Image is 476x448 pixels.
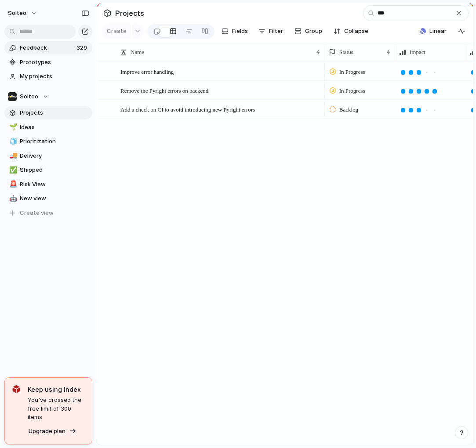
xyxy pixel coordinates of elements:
div: 🚨 [9,179,15,189]
span: Upgrade plan [29,427,65,436]
div: 🌱 [9,122,15,132]
a: Prototypes [4,56,92,69]
span: 329 [76,43,89,52]
span: Create view [20,209,54,217]
span: Risk View [20,180,89,189]
a: 🤖New view [4,192,92,205]
a: 🌱Ideas [4,121,92,134]
span: Prototypes [20,58,89,67]
span: Status [339,48,353,57]
button: Upgrade plan [26,425,79,437]
span: Feedback [20,43,74,52]
span: Collapse [344,27,368,36]
span: In Progress [339,68,365,76]
span: Delivery [20,152,89,160]
button: 🌱 [8,123,17,132]
span: In Progress [339,87,365,95]
button: 🚨 [8,180,17,189]
button: Solteo [4,90,92,103]
span: solteo [8,9,26,18]
span: Linear [429,27,447,36]
span: Backlog [339,105,358,114]
span: You've crossed the free limit of 300 items [28,396,85,422]
button: ✅ [8,166,17,174]
a: My projects [4,70,92,83]
span: Impact [410,48,425,57]
button: Create view [4,206,92,220]
a: 🚨Risk View [4,178,92,191]
button: Fields [218,24,251,38]
div: 🚚 [9,151,15,161]
button: solteo [4,6,42,20]
button: 🤖 [8,194,17,203]
button: Group [290,24,327,38]
a: 🧊Prioritization [4,135,92,148]
span: Projects [113,5,146,21]
div: 🤖 [9,194,15,204]
span: Add a check on CI to avoid introducing new Pyright errors [120,104,255,114]
span: Solteo [20,92,38,101]
a: Feedback329 [4,41,92,54]
span: Keep using Index [28,385,85,394]
span: Name [131,48,144,57]
a: ✅Shipped [4,163,92,177]
a: 🚚Delivery [4,149,92,163]
span: Filter [269,27,283,36]
span: Projects [20,108,89,117]
button: 🚚 [8,152,17,160]
span: Ideas [20,123,89,132]
button: Linear [416,25,450,38]
span: Improve error handling [120,66,174,76]
span: Remove the Pyright errors on backend [120,85,208,95]
button: Filter [255,24,287,38]
span: Group [305,27,322,36]
span: New view [20,194,89,203]
a: Projects [4,106,92,119]
button: Collapse [330,24,372,38]
span: Prioritization [20,137,89,146]
span: Fields [232,27,248,36]
div: 🧊 [9,137,15,147]
button: 🧊 [8,137,17,146]
span: My projects [20,72,89,81]
div: ✅ [9,165,15,175]
span: Shipped [20,166,89,174]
